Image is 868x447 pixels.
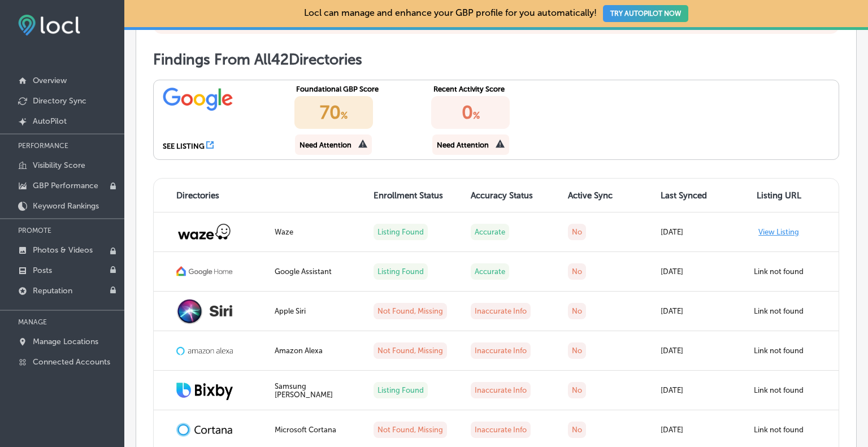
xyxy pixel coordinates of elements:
[30,255,285,273] h2: Foundational GBP Score
[305,336,557,356] b: promoting your business
[603,5,688,22] button: TRY AUTOPILOT NOW
[367,179,464,212] th: Enrollment Status
[176,266,233,277] img: google-home.png
[32,168,229,198] div: Overall Business Score is the sum of your Foundational GBP Score, Recent Activity Score and Direc...
[754,346,804,355] label: Link not found
[30,284,285,322] div: 209
[72,31,170,44] b: Minden Mill Distilling
[374,382,428,398] label: Listing Found
[305,255,560,273] h2: Recent Activity Score
[754,267,804,276] label: Link not found
[568,263,586,280] label: No
[568,224,586,240] label: No
[654,292,747,331] td: [DATE]
[471,303,531,319] label: Inaccurate Info
[33,357,110,367] p: Connected Accounts
[275,228,360,236] div: Waze
[754,307,804,315] label: Link not found
[176,380,233,400] img: Bixby.png
[18,25,66,49] div: Name
[296,85,409,93] div: Foundational GBP Score
[754,426,804,434] label: Link not found
[18,78,302,109] h1: [DEMOGRAPHIC_DATA] Overview
[654,179,747,212] th: Last Synced
[581,336,836,392] div: Score based on number of directories enrolled versus not enrolled and consistency of data across ...
[374,303,447,319] label: Not Found, Missing
[32,145,229,162] h1: Overall Business Score
[437,141,489,149] div: Need Attention
[275,307,360,315] div: Apple Siri
[176,423,233,437] img: cortana-logo.png
[163,85,233,112] img: google.png
[464,179,561,212] th: Accuracy Status
[746,179,839,212] th: Listing URL
[275,382,360,399] div: Samsung [PERSON_NAME]
[581,255,836,273] h2: Directory Score
[33,181,98,190] p: GBP Performance
[568,303,586,319] label: No
[471,382,531,398] label: Inaccurate Info
[473,110,480,121] span: %
[163,142,205,150] div: SEE LISTING
[568,422,586,438] label: No
[513,25,572,49] div: Scan Date
[30,336,285,392] div: Score based on Connected Google Business Profile and information with in GBP such as Name, Descri...
[275,426,360,434] div: Microsoft Cortana
[825,183,840,192] div: 340
[374,342,447,359] label: Not Found, Missing
[471,342,531,359] label: Inaccurate Info
[471,263,509,280] label: Accurate
[85,298,123,318] span: / 300
[374,224,428,240] label: Listing Found
[578,31,609,44] div: [DATE]
[305,336,560,392] div: Based on of your Google Business Profile .
[275,267,360,276] div: Google Assistant
[665,86,716,95] span: Download PDF
[654,371,747,410] td: [DATE]
[154,179,268,212] th: Directories
[374,263,428,280] label: Listing Found
[405,31,496,44] div: [PHONE_NUMBER]
[654,331,747,371] td: [DATE]
[561,179,654,212] th: Active Sync
[33,286,72,296] p: Reputation
[33,245,93,255] p: Photos & Videos
[644,137,740,205] span: 252
[18,15,80,36] img: fda3e92497d09a02dc62c9cd864e3231.png
[433,85,546,93] div: Recent Activity Score
[341,336,370,346] b: activity
[754,386,804,394] label: Link not found
[324,298,362,318] span: /300
[471,422,531,438] label: Inaccurate Info
[351,25,400,49] div: Phone
[825,121,840,131] div: 850
[581,284,836,322] div: 43
[825,141,840,150] div: 680
[33,266,52,275] p: Posts
[300,141,351,149] div: Need Attention
[305,284,560,322] div: 0
[758,228,799,236] a: View Listing
[568,342,586,359] label: No
[654,252,747,292] td: [DATE]
[431,96,510,129] div: 0
[33,96,86,106] p: Directory Sync
[617,298,654,318] span: /250
[471,224,509,240] label: Accurate
[275,346,360,355] div: Amazon Alexa
[33,201,99,211] p: Keyword Rankings
[294,96,373,129] div: 70
[374,422,447,438] label: Not Found, Missing
[341,110,348,121] span: %
[828,219,836,228] div: 0
[153,51,839,68] h1: Findings From All 42 Directories
[654,212,747,252] td: [DATE]
[176,223,233,241] img: waze.png
[568,382,586,398] label: No
[740,78,848,103] button: Share Report URL
[740,164,801,198] span: / 850
[33,160,85,170] p: Visibility Score
[241,31,334,44] div: [STREET_ADDRESS]
[176,298,233,324] img: Siri-logo.png
[187,25,236,49] div: Address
